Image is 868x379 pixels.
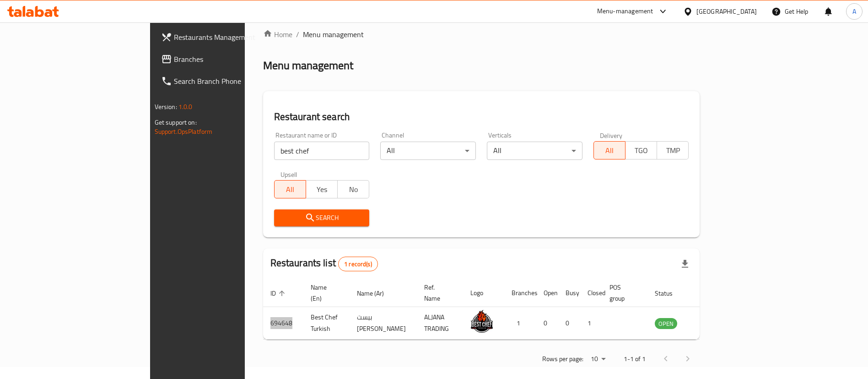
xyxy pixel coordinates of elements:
[310,183,334,196] span: Yes
[174,76,288,87] span: Search Branch Phone
[155,126,213,137] a: Support.OpsPlatform
[580,307,602,340] td: 1
[338,257,378,271] div: Total records count
[357,288,396,299] span: Name (Ar)
[380,142,476,160] div: All
[470,310,493,333] img: Best Chef Turkish
[655,319,677,329] span: OPEN
[274,209,370,226] button: Search
[311,282,339,304] span: Name (En)
[536,307,558,340] td: 0
[504,279,536,307] th: Branches
[625,141,657,159] button: TGO
[424,282,452,304] span: Ref. Name
[655,318,677,329] div: OPEN
[303,307,350,340] td: Best Chef Turkish
[593,141,625,159] button: All
[350,307,417,340] td: بيست [PERSON_NAME]
[542,353,583,365] p: Rows per page:
[597,6,653,17] div: Menu-management
[274,142,370,160] input: Search for restaurant name or ID..
[341,183,366,196] span: No
[154,48,295,70] a: Branches
[580,279,602,307] th: Closed
[155,116,197,128] span: Get support on:
[281,212,362,224] span: Search
[274,180,306,198] button: All
[417,307,463,340] td: ALJANA TRADING
[587,352,609,366] div: Rows per page:
[696,6,757,16] div: [GEOGRAPHIC_DATA]
[263,29,700,40] nav: breadcrumb
[178,101,193,113] span: 1.0.0
[154,26,295,48] a: Restaurants Management
[695,279,727,307] th: Action
[463,279,504,307] th: Logo
[558,279,580,307] th: Busy
[609,282,636,304] span: POS group
[487,142,582,160] div: All
[624,353,646,365] p: 1-1 of 1
[274,110,689,124] h2: Restaurant search
[657,141,689,159] button: TMP
[536,279,558,307] th: Open
[598,144,622,157] span: All
[852,6,856,16] span: A
[174,54,288,65] span: Branches
[296,29,299,40] li: /
[174,32,288,43] span: Restaurants Management
[629,144,653,157] span: TGO
[278,183,302,196] span: All
[558,307,580,340] td: 0
[600,132,623,138] label: Delivery
[306,180,338,198] button: Yes
[504,307,536,340] td: 1
[270,288,288,299] span: ID
[155,101,177,113] span: Version:
[154,70,295,92] a: Search Branch Phone
[655,288,685,299] span: Status
[337,180,369,198] button: No
[303,29,364,40] span: Menu management
[263,58,353,73] h2: Menu management
[674,253,696,275] div: Export file
[661,144,685,157] span: TMP
[280,171,297,177] label: Upsell
[263,279,727,340] table: enhanced table
[339,260,377,269] span: 1 record(s)
[270,256,378,271] h2: Restaurants list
